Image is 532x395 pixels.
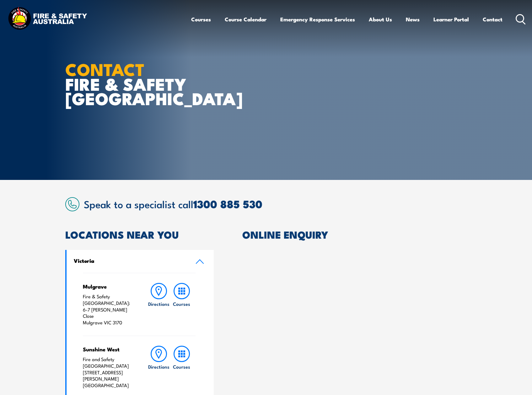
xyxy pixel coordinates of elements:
a: Courses [170,283,193,326]
h6: Directions [148,363,169,370]
a: About Us [369,11,392,28]
h6: Directions [148,300,169,307]
h2: Speak to a specialist call [84,198,467,209]
p: Fire & Safety [GEOGRAPHIC_DATA]: 6-7 [PERSON_NAME] Close Mulgrave VIC 3170 [83,293,135,326]
h6: Courses [173,300,190,307]
a: Directions [148,283,170,326]
a: News [406,11,420,28]
strong: CONTACT [65,56,145,82]
h4: Victoria [74,257,186,264]
a: Courses [170,346,193,389]
h2: LOCATIONS NEAR YOU [65,230,214,239]
a: Victoria [67,250,214,273]
a: Courses [191,11,211,28]
a: Course Calendar [225,11,266,28]
h1: FIRE & SAFETY [GEOGRAPHIC_DATA] [65,62,220,106]
h4: Sunshine West [83,346,135,353]
a: Emergency Response Services [280,11,355,28]
a: 1300 885 530 [193,195,262,212]
a: Directions [148,346,170,389]
a: Learner Portal [433,11,469,28]
h2: ONLINE ENQUIRY [242,230,467,239]
a: Contact [483,11,502,28]
p: Fire and Safety [GEOGRAPHIC_DATA] [STREET_ADDRESS][PERSON_NAME] [GEOGRAPHIC_DATA] [83,356,135,389]
h4: Mulgrave [83,283,135,290]
h6: Courses [173,363,190,370]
